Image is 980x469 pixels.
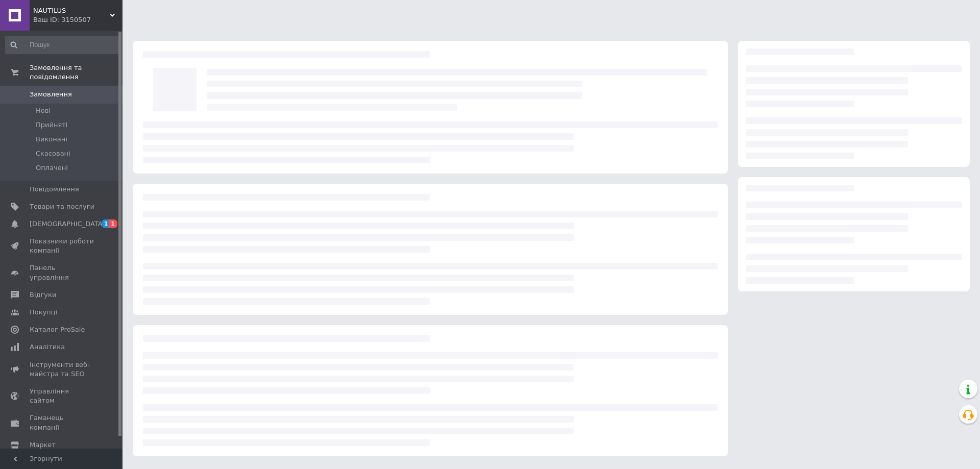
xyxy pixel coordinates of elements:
[30,325,85,334] span: Каталог ProSale
[30,263,94,282] span: Панель управління
[30,90,72,99] span: Замовлення
[36,163,68,172] span: Оплачені
[36,120,67,130] span: Прийняті
[36,135,67,144] span: Виконані
[30,202,94,211] span: Товари та послуги
[36,106,51,115] span: Нові
[30,237,94,255] span: Показники роботи компанії
[5,36,120,54] input: Пошук
[30,290,56,300] span: Відгуки
[30,342,65,352] span: Аналітика
[30,360,94,379] span: Інструменти веб-майстра та SEO
[30,63,122,82] span: Замовлення та повідомлення
[36,149,70,158] span: Скасовані
[102,219,110,228] span: 1
[30,440,56,450] span: Маркет
[33,6,110,15] span: NAUTILUS
[33,15,122,24] div: Ваш ID: 3150507
[109,219,117,228] span: 1
[30,308,57,317] span: Покупці
[30,185,79,194] span: Повідомлення
[30,219,105,229] span: [DEMOGRAPHIC_DATA]
[30,387,94,405] span: Управління сайтом
[30,413,94,432] span: Гаманець компанії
